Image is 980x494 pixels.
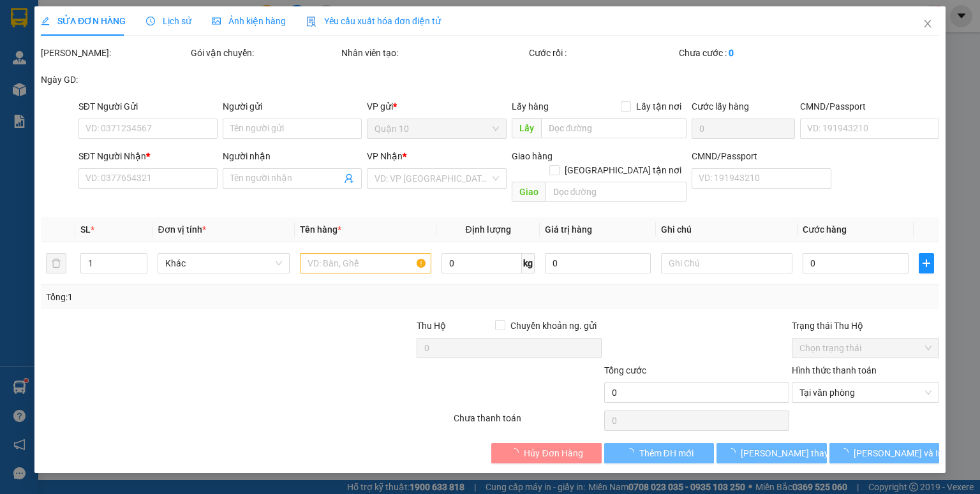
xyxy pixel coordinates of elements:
[679,46,826,60] div: Chưa cước :
[511,151,552,161] span: Giao hàng
[639,446,693,460] span: Thêm ĐH mới
[545,224,592,235] span: Giá trị hàng
[306,16,441,26] span: Yêu cầu xuất hóa đơn điện tử
[829,443,940,463] button: [PERSON_NAME] và In
[146,16,191,26] span: Lịch sử
[656,217,798,242] th: Ghi chú
[146,17,155,25] span: clock-circle
[510,448,524,457] span: loading
[491,443,602,463] button: Hủy Đơn Hàng
[375,119,498,138] span: Quận 10
[46,290,379,304] div: Tổng: 1
[560,163,687,177] span: [GEOGRAPHIC_DATA] tận nơi
[46,253,66,273] button: delete
[792,365,877,375] label: Hình thức thanh toán
[727,448,741,457] span: loading
[505,319,602,333] span: Chuyển khoản ng. gửi
[729,48,734,58] b: 0
[800,99,939,113] div: CMND/Passport
[540,118,687,138] input: Dọc đường
[41,46,188,60] div: [PERSON_NAME]:
[919,253,934,273] button: plus
[545,182,687,202] input: Dọc đường
[223,99,362,113] div: Người gửi
[300,253,431,273] input: VD: Bàn, Ghế
[78,99,218,113] div: SĐT Người Gửi
[41,17,50,25] span: edit
[604,365,646,375] span: Tổng cước
[799,338,932,358] span: Chọn trạng thái
[212,17,221,25] span: picture
[41,16,126,26] span: SỬA ĐƠN HÀNG
[692,149,831,163] div: CMND/Passport
[191,46,338,60] div: Gói vận chuyển:
[511,101,548,112] span: Lấy hàng
[158,224,205,235] span: Đơn vị tính
[799,383,932,402] span: Tại văn phòng
[692,119,795,139] input: Cước lấy hàng
[165,254,281,273] span: Khác
[78,149,218,163] div: SĐT Người Nhận
[306,17,316,27] img: icon
[919,258,933,268] span: plus
[604,443,715,463] button: Thêm ĐH mới
[511,182,545,202] span: Giao
[661,253,792,273] input: Ghi Chú
[300,224,341,235] span: Tên hàng
[923,18,933,29] span: close
[631,99,687,113] span: Lấy tận nơi
[212,16,286,26] span: Ảnh kiện hàng
[692,101,749,112] label: Cước lấy hàng
[511,118,540,138] span: Lấy
[416,321,445,331] span: Thu Hộ
[840,448,854,457] span: loading
[625,448,639,457] span: loading
[529,46,676,60] div: Cước rồi :
[41,73,188,87] div: Ngày GD:
[452,411,602,433] div: Chưa thanh toán
[854,446,943,460] span: [PERSON_NAME] và In
[803,224,847,235] span: Cước hàng
[80,224,91,235] span: SL
[741,446,843,460] span: [PERSON_NAME] thay đổi
[522,253,535,273] span: kg
[524,446,583,460] span: Hủy Đơn Hàng
[792,319,939,333] div: Trạng thái Thu Hộ
[910,6,946,42] button: Close
[367,151,403,161] span: VP Nhận
[341,46,526,60] div: Nhân viên tạo:
[465,224,510,235] span: Định lượng
[344,173,354,184] span: user-add
[716,443,827,463] button: [PERSON_NAME] thay đổi
[223,149,362,163] div: Người nhận
[367,99,506,113] div: VP gửi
